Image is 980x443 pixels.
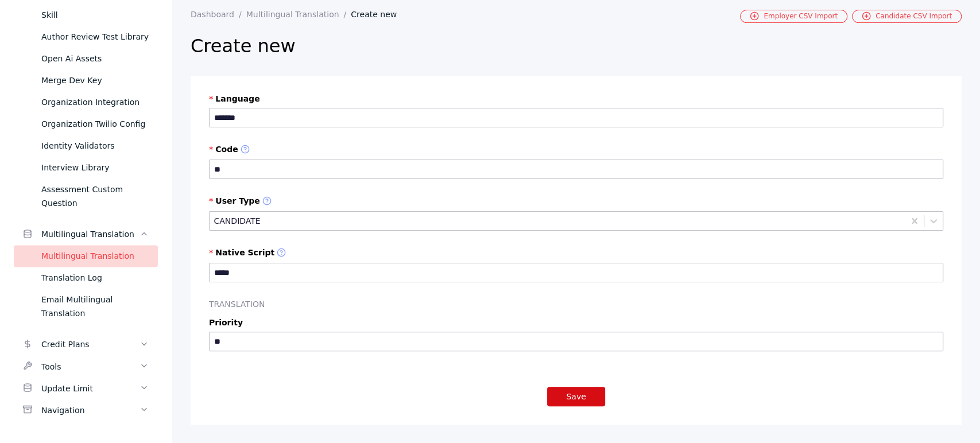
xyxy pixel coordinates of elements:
a: Author Review Test Library [14,26,158,48]
div: Multilingual Translation [41,249,149,263]
a: Dashboard [191,10,246,19]
label: Priority [209,318,943,327]
div: Merge Dev Key [41,73,149,87]
div: Interview Library [41,161,149,174]
a: Translation Log [14,267,158,289]
label: Code [209,145,943,155]
div: Open Ai Assets [41,52,149,65]
a: Employer CSV Import [740,10,847,23]
a: Open Ai Assets [14,48,158,69]
div: Email Multilingual Translation [41,293,149,320]
label: Language [209,94,943,103]
a: Organization Integration [14,91,158,113]
div: Credit Plans [41,337,140,351]
div: Multilingual Translation [41,227,140,241]
div: Organization Twilio Config [41,117,149,131]
a: Identity Validators [14,135,158,157]
h2: Create new [191,34,962,57]
a: Merge Dev Key [14,69,158,91]
label: User Type [209,196,943,207]
a: Create new [351,10,406,19]
a: Skill [14,4,158,26]
div: Navigation [41,403,140,417]
a: Email Multilingual Translation [14,289,158,324]
a: Candidate CSV Import [852,10,962,23]
div: Assessment Custom Question [41,182,149,210]
a: Interview Library [14,157,158,178]
div: Translation Log [41,271,149,285]
div: Author Review Test Library [41,30,149,44]
div: Update Limit [41,381,140,395]
a: Multilingual Translation [246,10,351,19]
button: Save [547,387,605,406]
div: Identity Validators [41,139,149,153]
div: Organization Integration [41,95,149,109]
a: Organization Twilio Config [14,113,158,135]
label: Native Script [209,248,943,258]
a: Multilingual Translation [14,245,158,267]
label: TRANSLATION [209,300,943,309]
a: Assessment Custom Question [14,178,158,214]
div: Tools [41,359,140,373]
div: Skill [41,8,149,22]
